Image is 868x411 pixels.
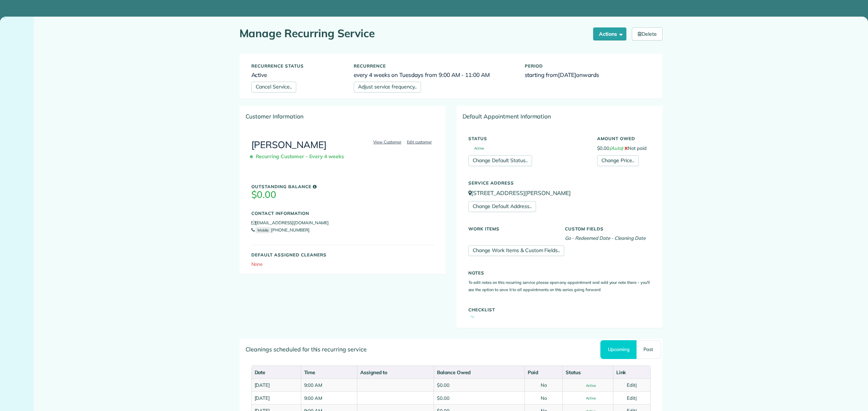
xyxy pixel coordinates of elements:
td: 9:00 AM [301,391,357,404]
td: No [524,378,562,391]
td: [DATE] [251,378,301,391]
a: Edit [627,395,635,401]
a: [PERSON_NAME] [251,139,327,151]
a: Edit [627,382,635,388]
h6: every 4 weeks on Tuesdays from 9:00 AM - 11:00 AM [354,72,514,78]
span: Active [468,147,484,150]
a: Edit customer [405,139,434,145]
a: Delete [632,27,663,40]
a: Upcoming [600,340,637,359]
a: Change Price.. [597,155,639,166]
h5: Status [468,136,586,141]
a: Change Work Items & Custom Fields.. [468,245,565,256]
h5: Service Address [468,181,651,185]
a: View Customer [371,139,404,145]
div: Time [304,369,354,376]
a: Adjust service frequency.. [354,82,421,92]
h5: Notes [468,271,651,275]
a: Mobile[PHONE_NUMBER] [251,227,310,233]
em: (Auto) [609,145,623,151]
div: Customer Information [240,106,446,126]
a: Change Default Status.. [468,155,532,166]
h5: Work Items [468,226,554,231]
h5: Period [525,64,651,68]
a: Past [637,340,661,359]
td: | [613,378,650,391]
h5: Recurrence [354,64,514,68]
h6: starting from onwards [525,72,651,78]
h6: Active [251,72,343,78]
h5: Checklist [468,307,651,312]
h3: $0.00 [251,190,434,200]
a: Cancel Service.. [251,82,296,92]
td: [DATE] [251,391,301,404]
span: Active [580,384,596,388]
small: To edit notes on this recurring service please open any appointment and add your note there - you... [468,280,650,292]
div: Assigned to [360,369,431,376]
td: 9:00 AM [301,378,357,391]
div: Default Appointment Information [457,106,662,126]
span: Recurring Customer - Every 4 weeks [251,150,347,163]
div: Date [255,369,298,376]
span: [DATE] [558,71,576,78]
div: Cleanings scheduled for this recurring service [240,339,662,359]
a: Change Default Address.. [468,201,536,212]
em: Go - Redeemed Date - Cleaning Date [565,235,646,241]
li: [EMAIL_ADDRESS][DOMAIN_NAME] [251,219,434,226]
div: Status [566,369,610,376]
button: Actions [593,27,626,40]
td: No [524,391,562,404]
h5: Outstanding Balance [251,184,434,189]
h5: Custom Fields [565,226,651,231]
h5: Recurrence status [251,64,343,68]
p: [STREET_ADDRESS][PERSON_NAME] [468,189,651,197]
div: Balance Owed [437,369,522,376]
h5: Default Assigned Cleaners [251,252,434,257]
div: Link [616,369,647,376]
h5: Contact Information [251,211,434,216]
h5: Amount Owed [597,136,651,141]
td: | [613,391,650,404]
td: $0.00 [434,391,524,404]
span: None [251,261,263,267]
div: $0.00 Not paid [592,133,656,166]
td: $0.00 [434,378,524,391]
span: Active [580,397,596,400]
small: Mobile [255,227,271,233]
h1: Manage Recurring Service [239,27,588,39]
div: Paid [528,369,559,376]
